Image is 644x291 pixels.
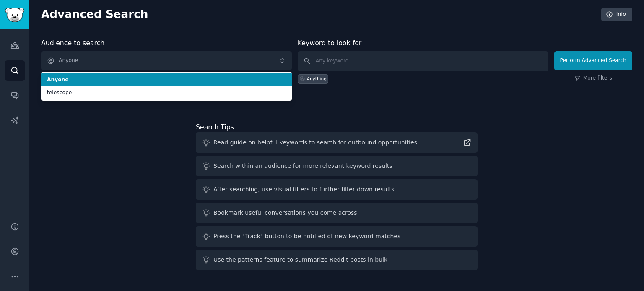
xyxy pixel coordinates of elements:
label: Search Tips [196,123,234,131]
h2: Advanced Search [41,8,597,21]
div: Bookmark useful conversations you come across [213,209,357,217]
div: Search within an audience for more relevant keyword results [213,162,392,170]
div: After searching, use visual filters to further filter down results [213,185,394,194]
button: Anyone [41,51,292,70]
label: Keyword to look for [298,39,362,47]
ul: Anyone [41,72,292,101]
img: GummySearch logo [5,8,24,22]
button: Perform Advanced Search [554,51,632,70]
div: Press the "Track" button to be notified of new keyword matches [213,232,400,241]
div: Read guide on helpful keywords to search for outbound opportunities [213,138,417,147]
a: More filters [574,75,612,82]
a: Info [601,8,632,22]
div: Use the patterns feature to summarize Reddit posts in bulk [213,255,387,264]
div: Anything [307,76,327,82]
span: telescope [47,89,286,97]
label: Audience to search [41,39,104,47]
input: Any keyword [298,51,548,71]
span: Anyone [47,76,286,84]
